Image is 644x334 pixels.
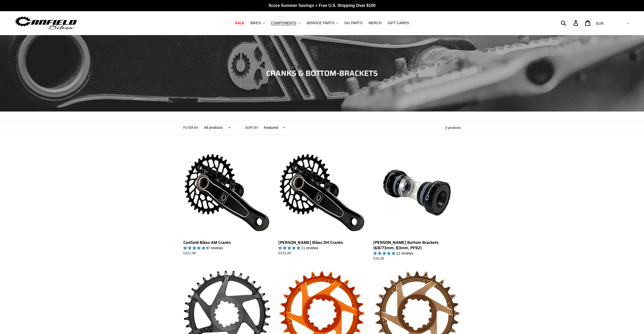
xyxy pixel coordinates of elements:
[266,67,378,79] span: CRANKS & BOTTOM-BRACKETS
[306,21,334,25] span: SERVICE PARTS
[385,20,412,26] a: GIFT CARDS
[344,21,362,25] span: GG PARTS
[245,126,258,130] label: Sort by
[14,15,78,31] img: Canfield Bikes
[232,20,247,26] a: SALE
[271,21,296,25] span: COMPONENTS
[342,20,365,26] a: GG PARTS
[304,20,341,26] button: SERVICE PARTS
[248,20,267,26] button: BIKES
[183,126,199,130] label: Filter by
[368,21,381,25] span: MERCH
[268,20,303,26] button: COMPONENTS
[388,21,409,25] span: GIFT CARDS
[564,17,577,29] input: Search
[445,126,461,130] span: 9 products
[235,21,244,25] span: SALE
[366,20,384,26] a: MERCH
[250,21,261,25] span: BIKES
